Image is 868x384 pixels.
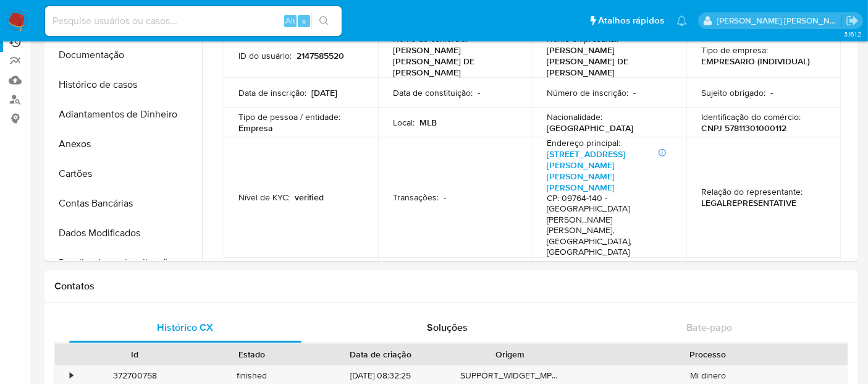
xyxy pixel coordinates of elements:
[238,111,340,122] p: Tipo de pessoa / entidade :
[444,192,446,203] p: -
[547,148,626,194] a: [STREET_ADDRESS][PERSON_NAME][PERSON_NAME][PERSON_NAME]
[717,15,842,27] p: luciana.joia@mercadopago.com.br
[393,192,439,203] p: Transações :
[547,45,667,78] p: [PERSON_NAME] [PERSON_NAME] DE [PERSON_NAME]
[676,15,687,26] a: Notificações
[547,122,634,134] p: [GEOGRAPHIC_DATA]
[158,320,214,335] span: Histórico CX
[844,29,862,39] span: 3.161.2
[238,87,306,98] p: Data de inscrição :
[393,117,415,128] p: Local :
[285,15,295,27] span: Alt
[48,218,202,248] button: Dados Modificados
[85,348,185,361] div: Id
[701,197,796,208] p: LEGALREPRESENTATIVE
[427,320,468,335] span: Soluções
[686,320,732,335] span: Bate-papo
[48,40,202,70] button: Documentação
[311,12,337,30] button: search-icon
[295,192,324,203] p: verified
[577,348,839,361] div: Processo
[701,56,810,67] p: EMPRESARIO (INDIVIDUAL)
[634,87,636,98] p: -
[770,87,773,98] p: -
[45,13,342,29] input: Pesquise usuários ou casos...
[846,14,859,27] a: Sair
[238,122,273,134] p: Empresa
[238,192,290,203] p: Nível de KYC :
[701,87,765,98] p: Sujeito obrigado :
[202,348,301,361] div: Estado
[598,14,664,27] span: Atalhos rápidos
[302,15,306,27] span: s
[238,50,292,61] p: ID do usuário :
[419,117,437,128] p: MLB
[319,348,443,361] div: Data de criação
[48,189,202,218] button: Contas Bancárias
[701,111,801,122] p: Identificação do comércio :
[297,50,344,61] p: 2147585520
[48,159,202,189] button: Cartões
[701,186,803,197] p: Relação do representante :
[547,193,667,258] h4: CP: 09764-140 - [GEOGRAPHIC_DATA][PERSON_NAME][PERSON_NAME], [GEOGRAPHIC_DATA], [GEOGRAPHIC_DATA]
[48,129,202,159] button: Anexos
[48,70,202,100] button: Histórico de casos
[393,87,473,98] p: Data de constituição :
[54,280,848,292] h1: Contatos
[48,100,202,129] button: Adiantamentos de Dinheiro
[393,45,513,78] p: [PERSON_NAME] [PERSON_NAME] DE [PERSON_NAME]
[547,111,603,122] p: Nacionalidade :
[701,122,786,134] p: CNPJ 57811301000112
[460,348,560,361] div: Origem
[311,87,337,98] p: [DATE]
[547,87,629,98] p: Número de inscrição :
[547,137,621,148] p: Endereço principal :
[701,45,768,56] p: Tipo de empresa :
[478,87,480,98] p: -
[48,248,202,278] button: Detalhe da geolocalização
[70,370,73,382] div: •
